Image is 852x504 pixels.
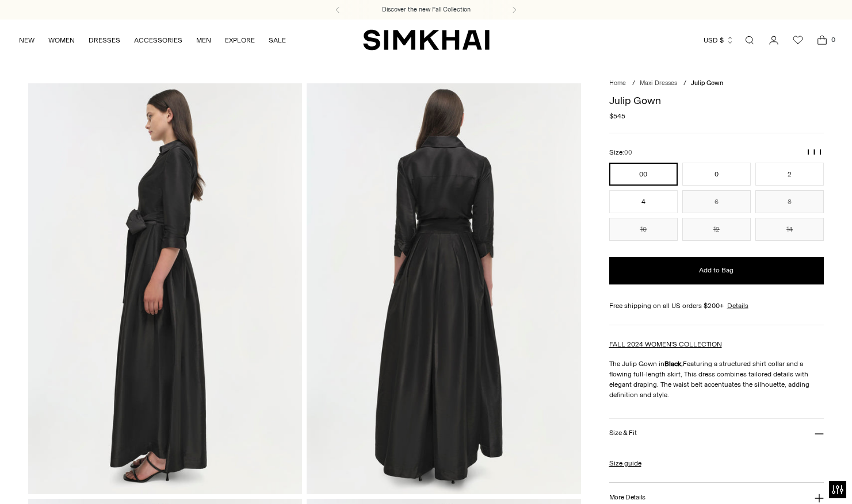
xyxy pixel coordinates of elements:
[682,218,751,241] button: 12
[786,29,809,52] a: Wishlist
[683,79,686,89] div: /
[811,29,834,52] a: Open cart modal
[609,257,824,284] button: Add to Bag
[828,34,838,45] span: 0
[609,190,678,213] button: 4
[609,340,722,348] a: FALL 2024 WOMEN'S COLLECTION
[691,79,723,87] span: Julip Gown
[9,460,116,495] iframe: Sign Up via Text for Offers
[609,494,645,501] h3: More Details
[609,301,824,311] div: Free shipping on all US orders $200+
[89,28,120,53] a: DRESSES
[699,266,733,275] span: Add to Bag
[196,28,211,53] a: MEN
[755,163,824,186] button: 2
[134,28,182,53] a: ACCESSORIES
[624,149,632,156] span: 00
[640,79,677,87] a: Maxi Dresses
[755,190,824,213] button: 8
[609,163,678,186] button: 00
[28,83,302,494] img: Julip Gown
[363,29,490,51] a: SIMKHAI
[609,218,678,241] button: 10
[609,429,637,437] h3: Size & Fit
[609,147,632,158] label: Size:
[609,458,641,468] a: Size guide
[738,29,761,52] a: Open search modal
[225,28,255,53] a: EXPLORE
[19,28,35,53] a: NEW
[609,359,824,400] p: The Julip Gown in Featuring a structured shirt collar and a flowing full-length skirt, This dress...
[682,190,751,213] button: 6
[609,95,824,106] h1: Julip Gown
[48,28,75,53] a: WOMEN
[682,163,751,186] button: 0
[609,79,824,89] nav: breadcrumbs
[727,301,748,311] a: Details
[609,419,824,448] button: Size & Fit
[664,360,683,368] strong: Black.
[609,111,625,121] span: $545
[307,83,580,494] img: Julip Gown
[755,218,824,241] button: 14
[609,79,626,87] a: Home
[382,5,471,14] a: Discover the new Fall Collection
[762,29,785,52] a: Go to the account page
[704,28,734,53] button: USD $
[269,28,286,53] a: SALE
[632,79,635,89] div: /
